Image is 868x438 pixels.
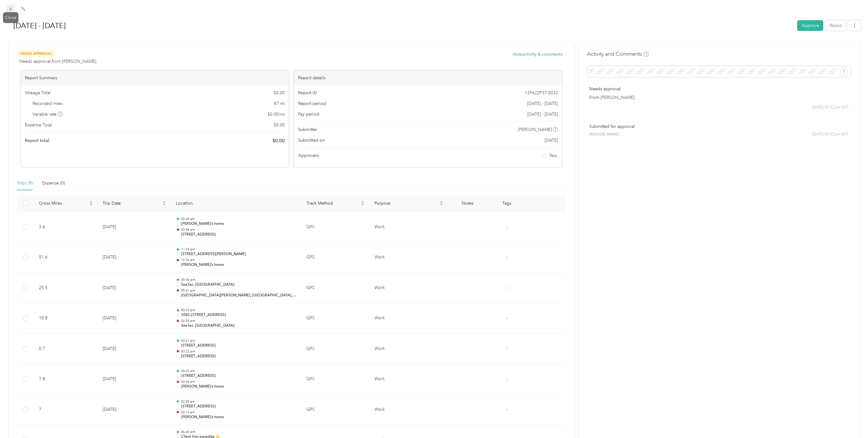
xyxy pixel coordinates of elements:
p: 02:12 am [181,410,297,414]
p: SeaTac, [GEOGRAPHIC_DATA] [181,323,297,328]
span: caret-up [361,200,365,204]
span: You [550,152,557,159]
td: [DATE] [98,242,171,273]
td: [DATE] [98,395,171,425]
span: 13F622F37-0032 [525,90,558,96]
button: Hideactivity & comments [513,51,563,58]
span: caret-up [162,200,166,204]
p: 04:22 am [181,369,297,373]
iframe: Everlance-gr Chat Button Frame [834,404,868,438]
p: 03:49 am [181,217,297,221]
th: Gross Miles [34,195,98,212]
div: Report details [294,70,562,85]
h4: Activity and Comments [587,50,649,58]
td: Work [370,273,448,303]
span: Expense Total [25,122,52,128]
td: 7.8 [34,364,98,395]
span: caret-down [89,203,93,206]
span: Purpose [374,201,438,206]
div: Trips (9) [17,180,32,187]
span: Mileage Total [25,90,51,96]
td: 51.6 [34,242,98,273]
td: 0.7 [34,334,98,364]
td: [DATE] [98,273,171,303]
span: - [506,315,508,321]
span: Submitter [298,126,317,133]
span: Approvers [298,152,319,159]
span: $ 0.00 / mi [267,111,285,117]
td: GPS [302,395,370,425]
p: [GEOGRAPHIC_DATA][PERSON_NAME], [GEOGRAPHIC_DATA], [US_STATE], 98391, [GEOGRAPHIC_DATA] [181,293,297,298]
td: GPS [302,364,370,395]
span: Trip Date [103,201,161,206]
p: [STREET_ADDRESS] [181,404,297,409]
td: Work [370,395,448,425]
span: caret-up [89,200,93,204]
p: From [PERSON_NAME] [589,94,849,101]
span: 87 mi [274,100,285,107]
span: - [506,346,508,351]
td: 10.8 [34,303,98,334]
p: 05:41 pm [181,288,297,293]
p: [STREET_ADDRESS] [181,343,297,348]
p: [STREET_ADDRESS][PERSON_NAME] [181,251,297,257]
span: $ 0.00 [274,90,285,96]
span: Submitted on [298,137,325,143]
span: caret-down [440,203,443,206]
span: [DATE] [544,137,558,143]
span: [PERSON_NAME] [518,126,552,133]
th: Trip Date [98,195,171,212]
p: [PERSON_NAME]’s home [181,221,297,227]
span: - [506,376,508,381]
span: Needs Approval [17,50,56,57]
span: [PERSON_NAME] [589,132,620,137]
p: [PERSON_NAME]’s home [181,414,297,420]
span: - [506,224,508,229]
p: [STREET_ADDRESS] [181,373,297,379]
p: [STREET_ADDRESS] [181,354,297,359]
span: Recorded miles [32,100,63,107]
td: GPS [302,242,370,273]
p: [PERSON_NAME]’s home [181,262,297,268]
span: - [506,407,508,412]
p: 03:52 pm [181,319,297,323]
span: [DATE] 09:32 pm BST [812,132,849,137]
div: Close [3,12,18,23]
span: $ 0.00 [274,122,285,128]
h1: Jun 19 - Jul 2, 2023 [7,18,793,33]
p: SeaTac, [GEOGRAPHIC_DATA] [181,282,297,288]
td: GPS [302,334,370,364]
td: Work [370,303,448,334]
th: Notes [448,195,487,212]
span: Needs approval from [PERSON_NAME] [19,58,96,65]
th: Track Method [302,195,370,212]
p: 03:58 am [181,228,297,232]
p: 02:00 am [181,399,297,404]
th: Tags [487,195,527,212]
p: Needs approval [589,86,849,92]
p: 03:23 pm [181,308,297,312]
span: - [506,254,508,260]
span: $ 0.00 [272,137,285,144]
p: 3582–[STREET_ADDRESS] [181,312,297,318]
div: Expense (0) [42,180,65,187]
td: [DATE] [98,303,171,334]
span: Report total [25,137,50,144]
td: [DATE] [98,334,171,364]
th: Location [171,195,302,212]
p: 05:30 pm [181,278,297,282]
span: caret-down [361,203,365,206]
span: Report period [298,100,326,107]
p: 06:40 pm [181,430,297,434]
td: 7 [34,395,98,425]
p: 03:22 pm [181,349,297,354]
td: [DATE] [98,364,171,395]
span: Report ID [298,90,317,96]
span: Pay period [298,111,319,117]
span: caret-up [440,200,443,204]
td: GPS [302,303,370,334]
span: - [506,285,508,290]
span: [DATE] 09:32 pm BST [812,105,849,110]
td: Work [370,242,448,273]
p: [STREET_ADDRESS] [181,232,297,237]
